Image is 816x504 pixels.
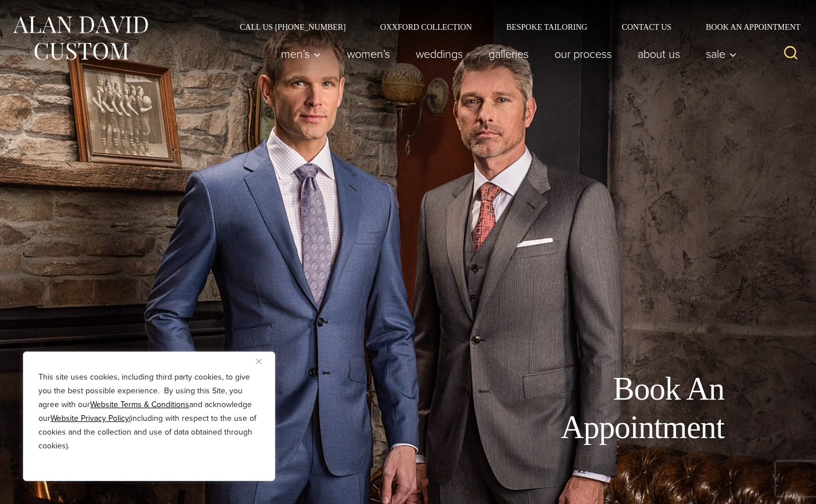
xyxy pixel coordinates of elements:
a: Book an Appointment [689,23,805,31]
p: This site uses cookies, including third party cookies, to give you the best possible experience. ... [38,370,260,453]
nav: Primary Navigation [268,42,743,65]
a: Our Process [542,42,625,65]
a: Call Us [PHONE_NUMBER] [222,23,363,31]
button: View Search Form [777,40,805,68]
a: Women’s [334,42,403,65]
a: Website Terms & Conditions [90,398,189,411]
img: Close [256,359,261,364]
a: weddings [403,42,476,65]
a: Website Privacy Policy [50,412,129,424]
button: Close [256,354,270,368]
nav: Secondary Navigation [222,23,805,31]
a: Bespoke Tailoring [489,23,604,31]
a: Oxxford Collection [363,23,489,31]
span: Sale [706,48,737,60]
a: Contact Us [604,23,689,31]
img: Alan David Custom [11,13,149,64]
span: Men’s [281,48,321,60]
a: About Us [625,42,693,65]
a: Galleries [476,42,542,65]
h1: Book An Appointment [466,370,724,447]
